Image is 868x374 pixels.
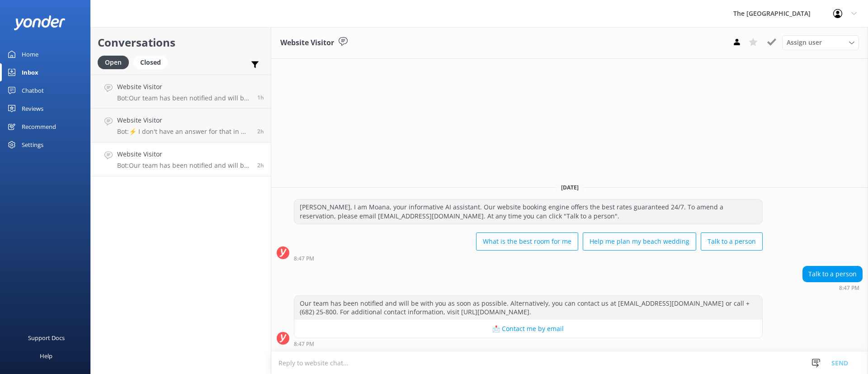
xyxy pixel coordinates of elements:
[98,34,264,51] h2: Conversations
[294,199,762,223] div: [PERSON_NAME], I am Moana, your informative AI assistant. Our website booking engine offers the b...
[782,35,859,50] div: Assign User
[117,149,250,159] h4: Website Visitor
[839,285,859,291] strong: 8:47 PM
[787,38,822,47] span: Assign user
[294,320,762,338] button: 📩 Contact me by email
[22,63,38,81] div: Inbox
[117,94,250,102] p: Bot: Our team has been notified and will be with you as soon as possible. Alternatively, you can ...
[91,142,271,176] a: Website VisitorBot:Our team has been notified and will be with you as soon as possible. Alternati...
[22,118,56,136] div: Recommend
[22,81,44,99] div: Chatbot
[117,128,250,136] p: Bot: ⚡ I don't have an answer for that in my knowledge base. Please try and rephrase your questio...
[257,128,264,135] span: Sep 04 2025 08:47pm (UTC -10:00) Pacific/Honolulu
[802,284,863,291] div: Sep 04 2025 08:47pm (UTC -10:00) Pacific/Honolulu
[294,256,314,261] strong: 8:47 PM
[701,232,763,251] button: Talk to a person
[40,347,52,365] div: Help
[476,232,578,251] button: What is the best room for me
[117,82,250,92] h4: Website Visitor
[257,94,264,101] span: Sep 04 2025 09:29pm (UTC -10:00) Pacific/Honolulu
[133,56,168,69] div: Closed
[91,109,271,142] a: Website VisitorBot:⚡ I don't have an answer for that in my knowledge base. Please try and rephras...
[14,15,66,30] img: yonder-white-logo.png
[22,45,38,63] div: Home
[117,115,250,125] h4: Website Visitor
[133,57,172,67] a: Closed
[28,329,65,347] div: Support Docs
[803,266,862,282] div: Talk to a person
[556,184,584,191] span: [DATE]
[294,296,762,320] div: Our team has been notified and will be with you as soon as possible. Alternatively, you can conta...
[117,161,250,170] p: Bot: Our team has been notified and will be with you as soon as possible. Alternatively, you can ...
[294,341,763,347] div: Sep 04 2025 08:47pm (UTC -10:00) Pacific/Honolulu
[294,341,314,347] strong: 8:47 PM
[257,161,264,169] span: Sep 04 2025 08:47pm (UTC -10:00) Pacific/Honolulu
[280,37,334,49] h3: Website Visitor
[583,232,696,251] button: Help me plan my beach wedding
[22,99,43,118] div: Reviews
[294,255,763,261] div: Sep 04 2025 08:47pm (UTC -10:00) Pacific/Honolulu
[98,57,133,67] a: Open
[22,136,43,154] div: Settings
[98,56,129,69] div: Open
[91,75,271,109] a: Website VisitorBot:Our team has been notified and will be with you as soon as possible. Alternati...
